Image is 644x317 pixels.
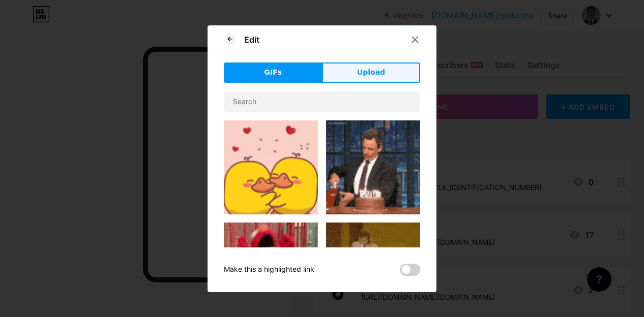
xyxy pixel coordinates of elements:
img: Gihpy [326,120,420,214]
img: Gihpy [224,223,318,294]
span: GIFs [264,67,282,78]
img: Gihpy [224,120,318,214]
input: Search [224,91,420,112]
button: Upload [322,62,420,83]
div: Make this a highlighted link [224,264,314,276]
span: Upload [357,67,385,78]
button: GIFs [224,62,322,83]
img: Gihpy [326,223,420,316]
div: Edit [244,34,259,46]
